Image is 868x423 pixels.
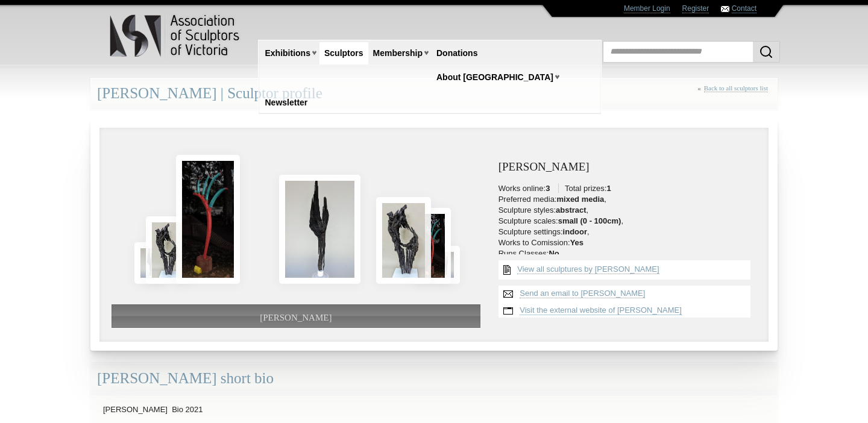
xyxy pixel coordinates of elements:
img: Vesica Piscis return [376,197,431,284]
a: Membership [368,42,427,64]
a: Back to all sculptors list [704,84,768,92]
img: Diane Thompson [279,175,360,284]
strong: mixed media [556,195,604,204]
a: Exhibitions [260,42,315,64]
img: Untitled [414,208,451,283]
a: View all sculptures by [PERSON_NAME] [517,265,659,274]
div: « [697,84,771,105]
img: Diane Thompson [134,242,165,284]
a: Sculptors [319,42,368,64]
strong: small (0 - 100cm) [558,216,621,225]
img: Untitled [176,155,240,284]
strong: abstract [556,205,587,215]
img: Search [759,45,773,59]
a: Member Login [624,4,670,13]
strong: 3 [546,184,550,193]
li: Runs Classes: [498,249,756,258]
a: Newsletter [260,92,313,114]
img: Contact ASV [721,6,729,12]
strong: 1 [606,184,611,193]
li: Sculpture styles: , [498,205,756,215]
img: Vesica Piscis return [146,216,188,284]
a: Contact [732,4,756,13]
strong: Yes [570,238,583,247]
a: Register [682,4,709,13]
li: Preferred media: , [498,195,756,204]
img: Visit website [498,302,518,319]
p: [PERSON_NAME] Bio 2021 [97,402,771,418]
li: Sculpture settings: , [498,227,756,237]
a: Donations [432,42,482,64]
h3: [PERSON_NAME] [498,161,756,174]
li: Works to Comission: [498,238,756,248]
div: [PERSON_NAME] short bio [90,363,778,395]
img: View all {sculptor_name} sculptures list [498,260,515,280]
li: Sculpture scales: , [498,216,756,226]
strong: indoor [563,227,587,236]
span: [PERSON_NAME] [260,313,332,322]
strong: No [549,249,559,258]
div: [PERSON_NAME] | Sculptor profile [90,78,778,110]
img: Send an email to Diane Thompson [498,286,518,302]
a: Send an email to [PERSON_NAME] [520,289,645,298]
img: logo.png [109,12,242,60]
a: About [GEOGRAPHIC_DATA] [432,66,558,89]
li: Works online: Total prizes: [498,184,756,193]
a: Visit the external website of [PERSON_NAME] [520,305,682,315]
